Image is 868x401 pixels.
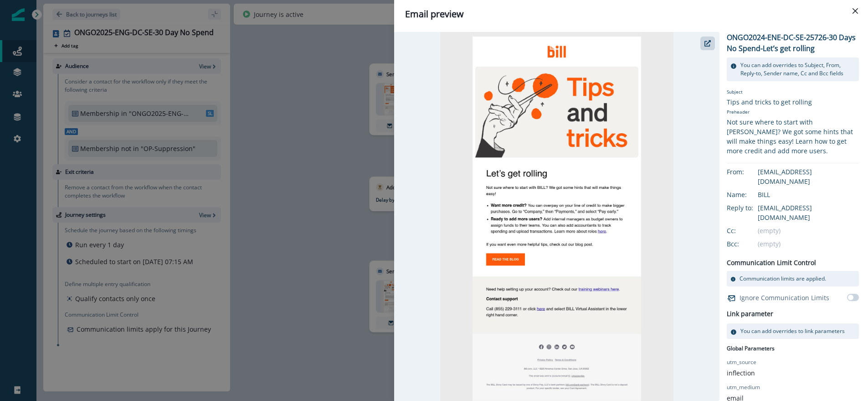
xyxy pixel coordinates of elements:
div: (empty) [758,226,859,235]
div: From: [727,167,772,177]
div: Not sure where to start with [PERSON_NAME]? We got some hints that will make things easy! Learn h... [727,117,859,156]
div: Reply to: [727,203,772,213]
div: Bcc: [727,239,772,249]
p: Preheader [727,107,859,117]
div: [EMAIL_ADDRESS][DOMAIN_NAME] [758,203,859,222]
div: Name: [727,190,772,199]
p: ONGO2024-ENE-DC-SE-25726-30 Days No Spend-Let’s get rolling [727,32,859,54]
div: Tips and tricks to get rolling [727,97,859,107]
div: Email preview [405,7,857,21]
p: You can add overrides to link parameters [740,327,845,335]
p: inflection [727,368,755,378]
div: Cc: [727,226,772,235]
p: Global Parameters [727,343,775,353]
button: Close [848,4,863,18]
div: [EMAIL_ADDRESS][DOMAIN_NAME] [758,167,859,186]
h2: Link parameter [727,308,773,320]
p: Subject [727,89,859,97]
p: utm_source [727,358,756,366]
p: utm_medium [727,383,760,391]
p: You can add overrides to Subject, From, Reply-to, Sender name, Cc and Bcc fields [740,61,855,78]
div: (empty) [758,239,859,249]
div: BILL [758,190,859,199]
img: email asset unavailable [440,32,673,401]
